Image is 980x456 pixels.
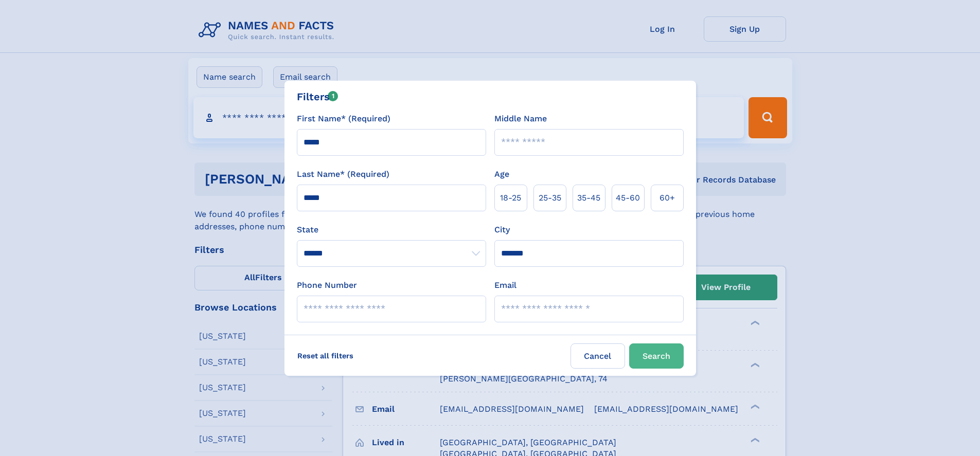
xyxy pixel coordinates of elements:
label: Middle Name [494,113,547,125]
div: Filters [297,89,338,104]
button: Search [629,343,684,369]
span: 25‑35 [539,192,561,204]
label: Age [494,168,509,180]
span: 45‑60 [616,192,640,204]
label: Email [494,279,516,291]
label: Reset all filters [291,343,360,368]
span: 18‑25 [500,192,521,204]
span: 35‑45 [577,192,600,204]
label: First Name* (Required) [297,113,390,125]
span: 60+ [660,192,675,204]
label: City [494,224,510,236]
label: Last Name* (Required) [297,168,389,180]
label: Cancel [571,343,625,369]
label: Phone Number [297,279,357,291]
label: State [297,224,486,236]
